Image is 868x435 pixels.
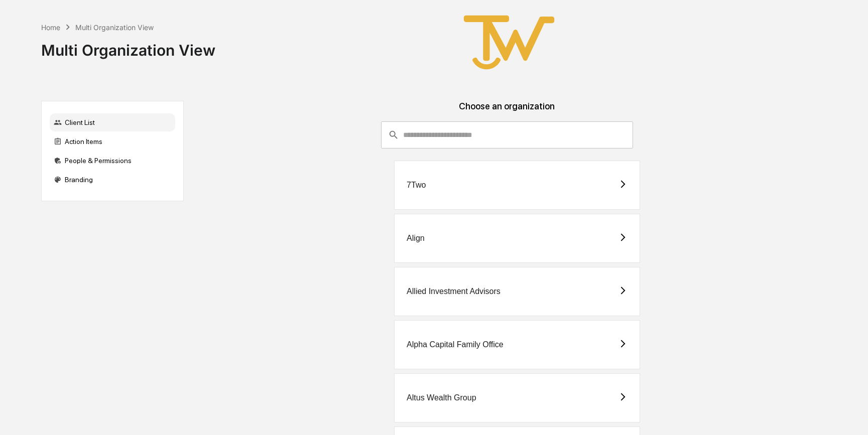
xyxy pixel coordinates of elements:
div: Client List [50,113,175,131]
div: consultant-dashboard__filter-organizations-search-bar [381,121,633,149]
img: True West [459,8,559,77]
div: Multi Organization View [41,33,215,59]
div: Alpha Capital Family Office [407,340,504,349]
div: Multi Organization View [75,23,154,32]
div: 7Two [407,181,426,190]
div: Altus Wealth Group [407,393,476,402]
div: Align [407,234,425,243]
div: Home [41,23,60,32]
div: Action Items [50,132,175,151]
div: Choose an organization [192,101,822,121]
div: Allied Investment Advisors [407,287,501,296]
div: People & Permissions [50,152,175,170]
div: Branding [50,171,175,189]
